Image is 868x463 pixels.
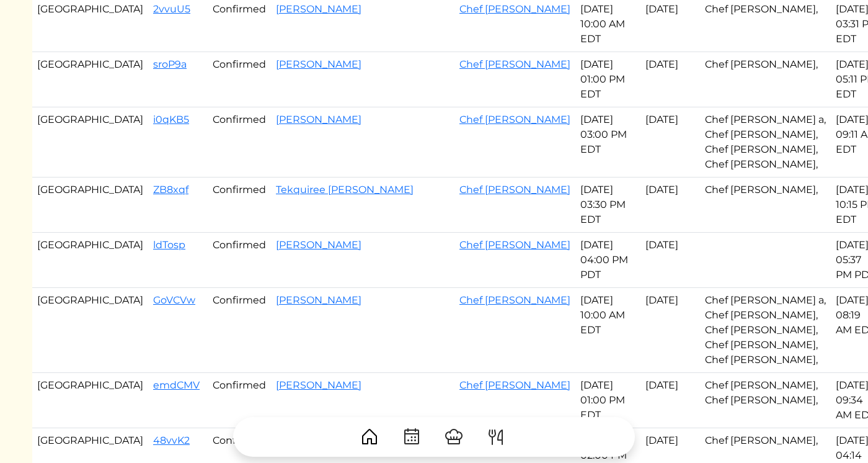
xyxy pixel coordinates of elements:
td: [GEOGRAPHIC_DATA] [32,373,148,428]
td: Chef [PERSON_NAME], Chef [PERSON_NAME], [700,373,831,428]
td: Confirmed [208,373,271,428]
td: Confirmed [208,178,271,233]
td: Chef [PERSON_NAME] a, Chef [PERSON_NAME], Chef [PERSON_NAME], Chef [PERSON_NAME], [700,107,831,178]
td: [DATE] 03:00 PM EDT [575,107,640,178]
td: Confirmed [208,288,271,373]
a: [PERSON_NAME] [276,114,361,125]
td: [GEOGRAPHIC_DATA] [32,178,148,233]
img: ChefHat-a374fb509e4f37eb0702ca99f5f64f3b6956810f32a249b33092029f8484b388.svg [444,427,464,447]
img: CalendarDots-5bcf9d9080389f2a281d69619e1c85352834be518fbc73d9501aef674afc0d57.svg [402,427,422,447]
td: [DATE] 01:00 PM EDT [575,52,640,107]
td: [DATE] 01:00 PM EDT [575,373,640,428]
td: Confirmed [208,107,271,178]
td: [GEOGRAPHIC_DATA] [32,233,148,288]
a: Chef [PERSON_NAME] [459,184,570,196]
a: Chef [PERSON_NAME] [459,294,570,306]
td: [DATE] [640,288,700,373]
a: Chef [PERSON_NAME] [459,239,570,251]
td: [GEOGRAPHIC_DATA] [32,52,148,107]
td: [DATE] 10:00 AM EDT [575,288,640,373]
a: [PERSON_NAME] [276,294,361,306]
a: Chef [PERSON_NAME] [459,58,570,70]
a: ZB8xqf [153,184,188,196]
a: Chef [PERSON_NAME] [459,114,570,125]
a: i0qKB5 [153,114,189,125]
a: [PERSON_NAME] [276,239,361,251]
a: ldTosp [153,239,185,251]
a: [PERSON_NAME] [276,3,361,15]
td: Chef [PERSON_NAME], [700,178,831,233]
td: Confirmed [208,52,271,107]
td: [GEOGRAPHIC_DATA] [32,288,148,373]
td: Confirmed [208,233,271,288]
td: [DATE] [640,373,700,428]
td: [DATE] 04:00 PM PDT [575,233,640,288]
td: [DATE] [640,107,700,178]
a: [PERSON_NAME] [276,58,361,70]
td: [DATE] [640,233,700,288]
td: [DATE] [640,178,700,233]
img: House-9bf13187bcbb5817f509fe5e7408150f90897510c4275e13d0d5fca38e0b5951.svg [360,427,379,447]
a: emdCMV [153,379,200,391]
a: 2vvuU5 [153,3,190,15]
a: sroP9a [153,58,187,70]
td: [DATE] [640,52,700,107]
td: [DATE] 03:30 PM EDT [575,178,640,233]
td: Chef [PERSON_NAME], [700,52,831,107]
a: Chef [PERSON_NAME] [459,3,570,15]
a: Tekquiree [PERSON_NAME] [276,184,414,196]
img: ForkKnife-55491504ffdb50bab0c1e09e7649658475375261d09fd45db06cec23bce548bf.svg [486,427,506,447]
a: [PERSON_NAME] [276,379,361,391]
td: Chef [PERSON_NAME] a, Chef [PERSON_NAME], Chef [PERSON_NAME], Chef [PERSON_NAME], Chef [PERSON_NA... [700,288,831,373]
a: Chef [PERSON_NAME] [459,379,570,391]
a: GoVCVw [153,294,195,306]
td: [GEOGRAPHIC_DATA] [32,107,148,178]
